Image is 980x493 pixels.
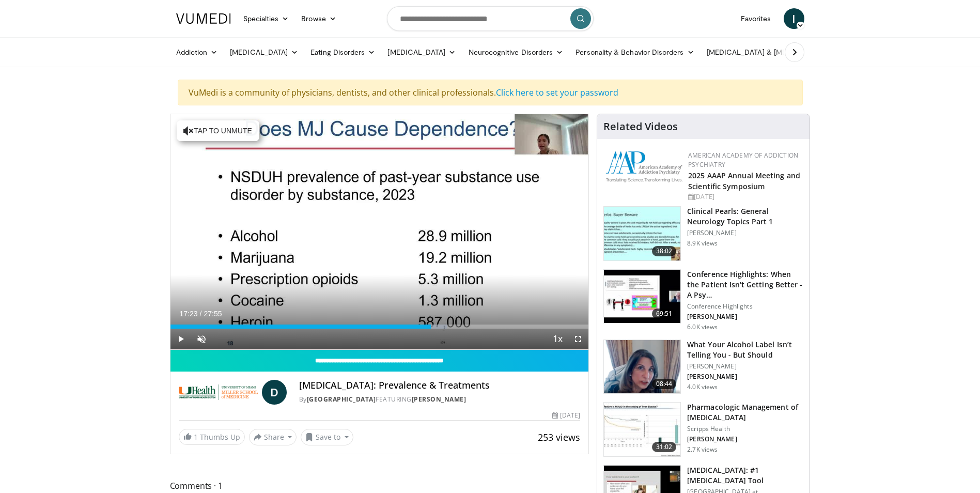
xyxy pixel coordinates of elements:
a: Specialties [237,8,295,29]
button: Fullscreen [568,329,588,349]
button: Playback Rate [547,329,568,349]
div: [DATE] [552,411,580,420]
img: 3c46fb29-c319-40f0-ac3f-21a5db39118c.png.150x105_q85_crop-smart_upscale.png [604,340,680,394]
p: 8.9K views [687,239,718,248]
h3: Conference Highlights: When the Patient Isn't Getting Better - A Psy… [687,269,803,300]
img: University of Miami [179,380,258,405]
div: Progress Bar [170,325,589,329]
a: [MEDICAL_DATA] [381,42,462,63]
h4: [MEDICAL_DATA]: Prevalence & Treatments [299,380,580,391]
p: [PERSON_NAME] [687,313,803,321]
p: [PERSON_NAME] [687,435,803,443]
a: 69:51 Conference Highlights: When the Patient Isn't Getting Better - A Psy… Conference Highlights... [603,269,803,331]
a: Eating Disorders [304,42,381,63]
a: Addiction [170,42,224,63]
input: Search topics, interventions [387,6,594,31]
h3: [MEDICAL_DATA]: #1 [MEDICAL_DATA] Tool [687,465,803,486]
a: D [262,380,287,405]
h3: What Your Alcohol Label Isn’t Telling You - But Should [687,340,803,360]
img: 91ec4e47-6cc3-4d45-a77d-be3eb23d61cb.150x105_q85_crop-smart_upscale.jpg [604,207,680,260]
div: [DATE] [688,192,801,202]
a: 1 Thumbs Up [179,429,245,445]
a: American Academy of Addiction Psychiatry [688,151,798,169]
a: [PERSON_NAME] [412,395,466,404]
span: 17:23 [180,310,198,318]
span: / [200,310,202,318]
a: 31:02 Pharmacologic Management of [MEDICAL_DATA] Scripps Health [PERSON_NAME] 2.7K views [603,402,803,457]
a: Browse [295,8,343,29]
span: 69:51 [652,309,677,319]
p: 4.0K views [687,383,718,391]
a: Click here to set your password [496,87,618,98]
a: [MEDICAL_DATA] & [MEDICAL_DATA] [701,42,848,63]
a: 38:02 Clinical Pearls: General Neurology Topics Part 1 [PERSON_NAME] 8.9K views [603,206,803,261]
a: [GEOGRAPHIC_DATA] [307,395,376,404]
p: [PERSON_NAME] [687,373,803,381]
p: Scripps Health [687,425,803,433]
div: VuMedi is a community of physicians, dentists, and other clinical professionals. [178,80,803,105]
p: 6.0K views [687,323,718,331]
p: [PERSON_NAME] [687,229,803,237]
img: VuMedi Logo [176,13,231,24]
span: 27:55 [204,310,222,318]
h3: Pharmacologic Management of [MEDICAL_DATA] [687,402,803,423]
img: f7c290de-70ae-47e0-9ae1-04035161c232.png.150x105_q85_autocrop_double_scale_upscale_version-0.2.png [605,151,683,182]
button: Unmute [191,329,212,349]
div: By FEATURING [299,395,580,404]
a: I [784,8,804,29]
img: b20a009e-c028-45a8-b15f-eefb193e12bc.150x105_q85_crop-smart_upscale.jpg [604,403,680,456]
a: [MEDICAL_DATA] [224,42,304,63]
p: Conference Highlights [687,302,803,311]
p: [PERSON_NAME] [687,362,803,371]
h4: Related Videos [603,120,678,133]
button: Play [170,329,191,349]
button: Share [249,429,297,445]
h3: Clinical Pearls: General Neurology Topics Part 1 [687,206,803,227]
button: Tap to unmute [177,120,259,141]
span: Comments 1 [170,479,589,492]
a: Personality & Behavior Disorders [569,42,700,63]
a: 08:44 What Your Alcohol Label Isn’t Telling You - But Should [PERSON_NAME] [PERSON_NAME] 4.0K views [603,340,803,394]
img: 4362ec9e-0993-4580-bfd4-8e18d57e1d49.150x105_q85_crop-smart_upscale.jpg [604,270,680,323]
a: Favorites [735,8,777,29]
span: 1 [194,432,198,442]
span: 31:02 [652,442,677,452]
button: Save to [301,429,353,445]
span: 253 views [538,431,580,443]
span: 08:44 [652,379,677,389]
a: Neurocognitive Disorders [462,42,570,63]
p: 2.7K views [687,445,718,454]
span: 38:02 [652,246,677,256]
a: 2025 AAAP Annual Meeting and Scientific Symposium [688,171,800,191]
video-js: Video Player [170,114,589,350]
